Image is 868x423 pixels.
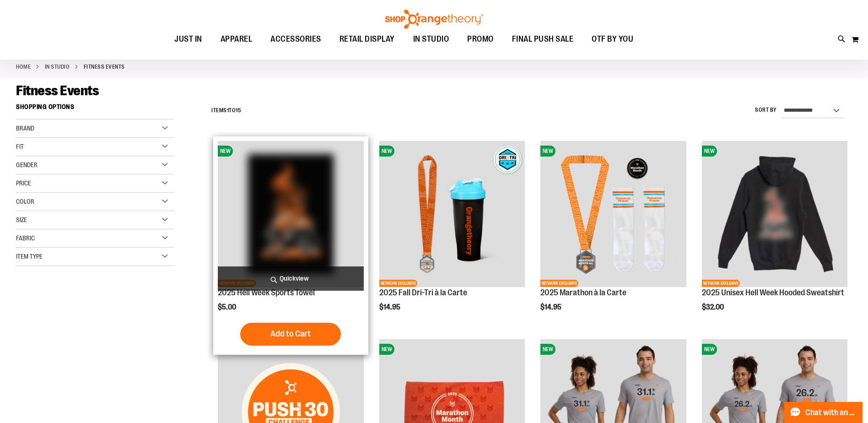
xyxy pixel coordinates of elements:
[227,107,229,114] span: 1
[467,29,494,49] span: PROMO
[540,344,555,355] span: NEW
[16,234,35,242] span: Fabric
[540,280,578,287] span: NETWORK EXCLUSIVE
[540,146,555,157] span: NEW
[379,344,394,355] span: NEW
[805,408,857,417] span: Chat with an Expert
[755,106,777,114] label: Sort By
[213,136,368,354] div: product
[218,266,363,291] a: Quickview
[270,29,321,49] span: ACCESSORIES
[375,136,529,334] div: product
[261,29,330,50] a: ACCESSORIES
[84,63,125,71] strong: Fitness Events
[458,29,503,50] a: PROMO
[211,29,262,50] a: APPAREL
[536,136,690,334] div: product
[379,146,394,157] span: NEW
[45,63,70,71] a: IN STUDIO
[540,288,626,297] a: 2025 Marathon à la Carte
[540,141,686,287] img: 2025 Marathon à la Carte
[16,253,43,260] span: Item Type
[540,303,563,311] span: $14.95
[697,136,852,334] div: product
[702,344,717,355] span: NEW
[592,29,633,49] span: OTF BY YOU
[218,141,363,288] a: OTF 2025 Hell Week Event RetailNEWNETWORK EXCLUSIVE
[379,141,525,287] img: 2025 Fall Dri-Tri à la Carte
[16,83,99,98] span: Fitness Events
[582,29,642,50] a: OTF BY YOU
[702,280,740,287] span: NETWORK EXCLUSIVE
[784,402,863,423] button: Chat with an Expert
[221,29,253,49] span: APPAREL
[503,29,583,50] a: FINAL PUSH SALE
[218,146,233,157] span: NEW
[16,216,27,223] span: Size
[379,280,417,287] span: NETWORK EXCLUSIVE
[702,288,844,297] a: 2025 Unisex Hell Week Hooded Sweatshirt
[379,141,525,288] a: 2025 Fall Dri-Tri à la CarteNEWNETWORK EXCLUSIVE
[702,141,847,287] img: 2025 Hell Week Hooded Sweatshirt
[211,103,241,118] h2: Items to
[16,161,38,168] span: Gender
[16,125,34,132] span: Brand
[16,198,34,205] span: Color
[379,288,467,297] a: 2025 Fall Dri-Tri à la Carte
[240,323,341,346] button: Add to Cart
[218,288,315,297] a: 2025 Hell Week Sports Towel
[340,29,395,49] span: RETAIL DISPLAY
[16,179,31,187] span: Price
[512,29,574,49] span: FINAL PUSH SALE
[16,99,173,119] strong: Shopping Options
[384,10,485,29] img: Shop Orangetheory
[702,303,725,311] span: $32.00
[702,141,847,288] a: 2025 Hell Week Hooded SweatshirtNEWNETWORK EXCLUSIVE
[16,63,31,71] a: Home
[16,143,24,150] span: Fit
[236,107,241,114] span: 15
[270,329,311,339] span: Add to Cart
[404,29,458,49] a: IN STUDIO
[218,303,237,311] span: $5.00
[165,29,211,50] a: JUST IN
[413,29,449,49] span: IN STUDIO
[379,303,402,311] span: $14.95
[540,141,686,288] a: 2025 Marathon à la CarteNEWNETWORK EXCLUSIVE
[218,141,363,287] img: OTF 2025 Hell Week Event Retail
[702,146,717,157] span: NEW
[330,29,404,50] a: RETAIL DISPLAY
[174,29,202,49] span: JUST IN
